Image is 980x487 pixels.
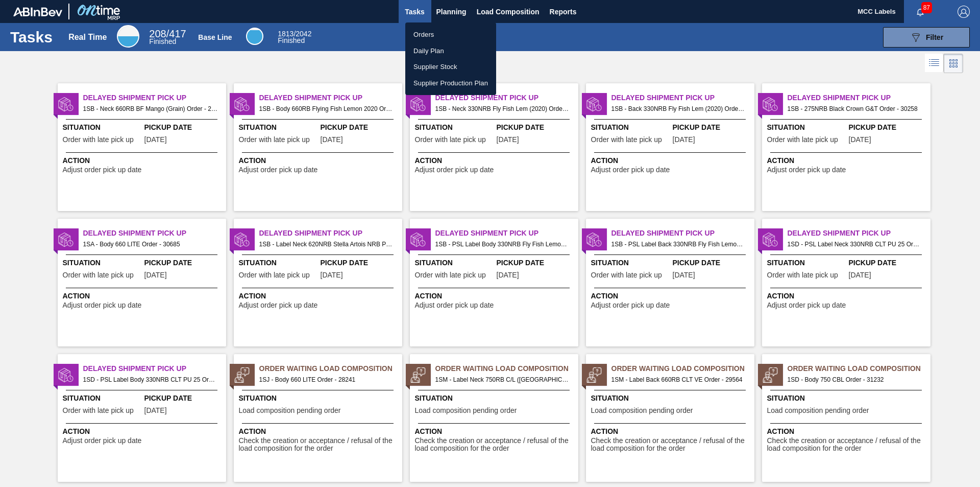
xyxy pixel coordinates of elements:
[405,43,496,59] a: Daily Plan
[405,27,496,43] a: Orders
[405,75,496,91] a: Supplier Production Plan
[405,59,496,75] a: Supplier Stock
